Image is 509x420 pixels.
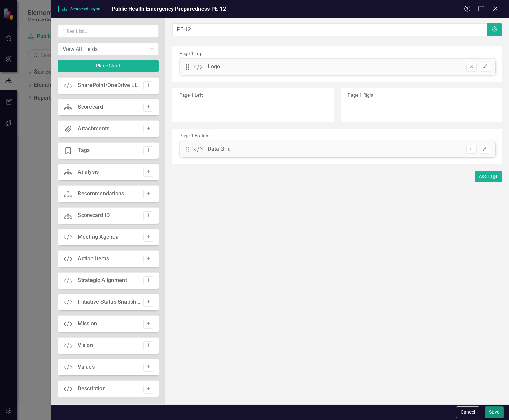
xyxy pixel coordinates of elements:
[485,406,504,418] button: Save
[78,385,106,393] div: Description
[78,168,99,176] div: Analysis
[172,23,487,36] input: Layout Name
[179,92,203,98] small: Page 1 Left
[58,60,159,72] button: Place Chart
[78,320,97,328] div: Mission
[78,233,119,241] div: Meeting Agenda
[78,82,140,89] div: SharePoint/OneDrive Link
[78,255,109,263] div: Action Items
[179,51,203,56] small: Page 1 Top
[78,363,95,371] div: Values
[348,92,373,98] small: Page 1 Right
[208,145,231,153] div: Data Grid
[78,125,109,133] div: Attachments
[78,342,93,349] div: Vision
[78,147,90,154] div: Tags
[112,6,226,12] span: Public Health Emergency Preparedness PE-12
[78,103,103,111] div: Scorecard
[63,45,147,53] div: View All Fields
[456,406,479,418] button: Cancel
[208,63,220,71] div: Logo
[78,190,124,198] div: Recommendations
[179,133,210,138] small: Page 1 Bottom
[78,277,127,284] div: Strategic Alignment
[78,212,110,219] div: Scorecard ID
[58,6,105,12] span: Scorecard Layout
[475,171,502,182] button: Add Page
[78,298,140,306] div: Initiative Status Snapshot
[58,25,159,38] input: Filter List...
